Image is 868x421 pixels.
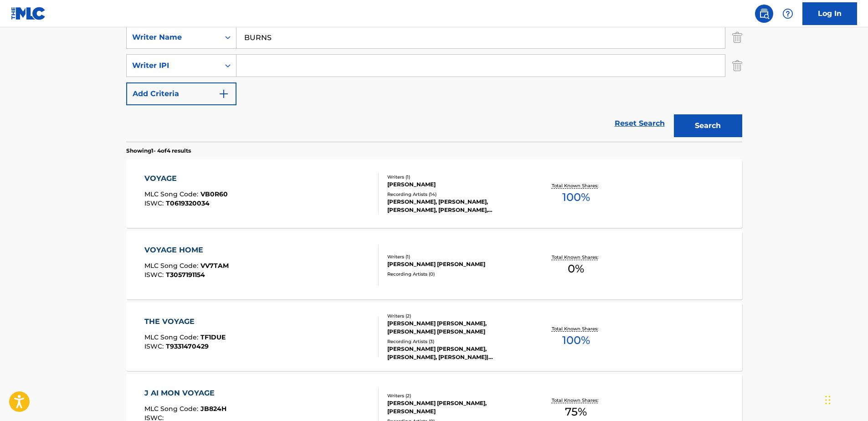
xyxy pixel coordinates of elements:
[732,54,742,77] img: Delete Criterion
[825,386,831,414] div: Drag
[132,60,214,71] div: Writer IPI
[126,231,742,299] a: VOYAGE HOMEMLC Song Code:VV7TAMISWC:T3057191154Writers (1)[PERSON_NAME] [PERSON_NAME]Recording Ar...
[782,8,793,19] img: help
[552,325,601,332] p: Total Known Shares:
[126,82,236,105] button: Add Criteria
[568,261,584,277] span: 0 %
[732,26,742,49] img: Delete Criterion
[387,253,525,260] div: Writers ( 1 )
[200,405,226,413] span: JB824H
[387,180,525,189] div: [PERSON_NAME]
[822,377,868,421] iframe: Chat Widget
[387,399,525,416] div: [PERSON_NAME] [PERSON_NAME], [PERSON_NAME]
[126,303,742,371] a: THE VOYAGEMLC Song Code:TF1DUEISWC:T9331470429Writers (2)[PERSON_NAME] [PERSON_NAME], [PERSON_NAM...
[552,397,601,404] p: Total Known Shares:
[674,114,742,137] button: Search
[552,254,601,261] p: Total Known Shares:
[387,338,525,345] div: Recording Artists ( 3 )
[610,113,669,133] a: Reset Search
[126,159,742,228] a: VOYAGEMLC Song Code:VB0R60ISWC:T0619320034Writers (1)[PERSON_NAME]Recording Artists (14)[PERSON_N...
[11,7,46,20] img: MLC Logo
[132,32,214,43] div: Writer Name
[144,342,166,350] span: ISWC :
[218,88,229,99] img: 9d2ae6d4665cec9f34b9.svg
[755,5,773,23] a: Public Search
[779,5,797,23] div: Help
[387,174,525,180] div: Writers ( 1 )
[144,262,200,270] span: MLC Song Code :
[144,199,166,207] span: ISWC :
[200,190,228,198] span: VB0R60
[166,199,210,207] span: T0619320034
[387,392,525,399] div: Writers ( 2 )
[144,245,229,256] div: VOYAGE HOME
[144,333,200,341] span: MLC Song Code :
[802,2,857,25] a: Log In
[759,8,770,19] img: search
[387,313,525,319] div: Writers ( 2 )
[387,260,525,268] div: [PERSON_NAME] [PERSON_NAME]
[126,147,191,155] p: Showing 1 - 4 of 4 results
[387,319,525,336] div: [PERSON_NAME] [PERSON_NAME], [PERSON_NAME] [PERSON_NAME]
[144,316,226,327] div: THE VOYAGE
[552,182,601,189] p: Total Known Shares:
[387,191,525,198] div: Recording Artists ( 14 )
[387,345,525,361] div: [PERSON_NAME] [PERSON_NAME], [PERSON_NAME], [PERSON_NAME]|[PERSON_NAME]
[562,332,590,349] span: 100 %
[200,333,226,341] span: TF1DUE
[166,342,209,350] span: T9331470429
[565,404,587,420] span: 75 %
[387,198,525,214] div: [PERSON_NAME], [PERSON_NAME], [PERSON_NAME], [PERSON_NAME], [PERSON_NAME]
[144,405,200,413] span: MLC Song Code :
[144,271,166,279] span: ISWC :
[144,173,228,184] div: VOYAGE
[387,271,525,277] div: Recording Artists ( 0 )
[166,271,205,279] span: T3057191154
[144,388,226,399] div: J AI MON VOYAGE
[200,262,229,270] span: VV7TAM
[562,189,590,205] span: 100 %
[144,190,200,198] span: MLC Song Code :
